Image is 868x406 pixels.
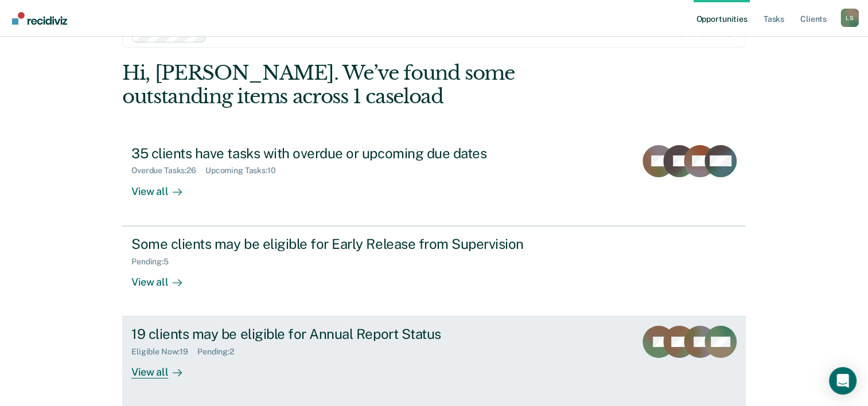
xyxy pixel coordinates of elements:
div: View all [131,266,196,288]
div: Open Intercom Messenger [829,367,857,395]
div: Upcoming Tasks : 10 [205,166,285,175]
div: 19 clients may be eligible for Annual Report Status [131,326,534,342]
div: View all [131,357,196,379]
div: Some clients may be eligible for Early Release from Supervision [131,236,534,252]
div: L S [840,9,859,27]
div: Eligible Now : 19 [131,347,197,357]
div: View all [131,175,196,198]
div: 35 clients have tasks with overdue or upcoming due dates [131,145,534,162]
div: Pending : 5 [131,257,178,267]
div: Pending : 2 [197,347,243,357]
div: Overdue Tasks : 26 [131,166,205,175]
img: Recidiviz [12,12,67,25]
a: 35 clients have tasks with overdue or upcoming due datesOverdue Tasks:26Upcoming Tasks:10View all [122,136,746,226]
div: Hi, [PERSON_NAME]. We’ve found some outstanding items across 1 caseload [122,61,621,108]
a: Some clients may be eligible for Early Release from SupervisionPending:5View all [122,226,746,317]
button: Profile dropdown button [840,9,859,27]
